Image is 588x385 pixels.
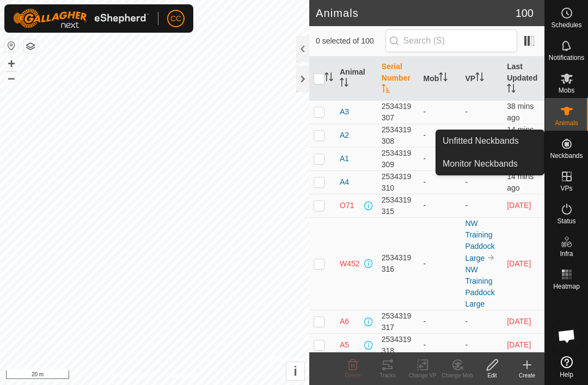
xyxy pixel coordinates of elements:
[340,153,349,164] span: A1
[293,364,297,378] span: i
[549,54,584,61] span: Notifications
[465,178,468,186] app-display-virtual-paddock-transition: -
[324,74,333,83] p-sorticon: Activate to sort
[516,5,534,21] span: 100
[5,57,18,70] button: +
[510,371,544,380] div: Create
[340,106,349,118] span: A3
[550,152,583,159] span: Neckbands
[424,106,457,118] div: -
[345,372,361,378] span: Delete
[166,371,198,381] a: Contact Us
[507,317,531,326] span: 6 Oct 2025 at 6:33 pm
[465,219,494,262] a: NW Training Paddock Large
[424,339,457,351] div: -
[475,74,484,83] p-sorticon: Activate to sort
[424,176,457,188] div: -
[340,258,360,270] span: W452
[405,371,440,380] div: Change VP
[551,22,581,28] span: Schedules
[370,371,405,380] div: Tracks
[461,57,503,101] th: VP
[424,130,457,141] div: -
[382,101,415,124] div: 2534319307
[382,148,415,170] div: 2534319309
[559,87,574,94] span: Mobs
[424,200,457,211] div: -
[382,171,415,194] div: 2534319310
[286,362,304,380] button: i
[507,172,534,192] span: 11 Oct 2025 at 9:09 pm
[487,253,495,262] img: to
[545,352,588,382] a: Help
[335,57,377,101] th: Animal
[465,107,468,116] app-display-virtual-paddock-transition: -
[385,29,517,52] input: Search (S)
[5,71,18,84] button: –
[382,310,415,333] div: 2534319317
[465,317,468,326] app-display-virtual-paddock-transition: -
[340,339,349,351] span: A5
[507,102,534,122] span: 11 Oct 2025 at 8:45 pm
[316,7,516,20] h2: Animals
[507,201,531,210] span: 6 Oct 2025 at 6:39 pm
[436,130,544,152] a: Unfitted Neckbands
[316,35,385,47] span: 0 selected of 100
[503,57,544,101] th: Last Updated
[382,194,415,217] div: 2534319315
[382,124,415,147] div: 2534319308
[112,371,152,381] a: Privacy Policy
[439,74,448,83] p-sorticon: Activate to sort
[340,80,348,88] p-sorticon: Activate to sort
[560,371,573,378] span: Help
[5,39,18,52] button: Reset Map
[557,218,575,224] span: Status
[424,153,457,164] div: -
[553,283,580,290] span: Heatmap
[560,185,572,192] span: VPs
[507,125,534,145] span: 11 Oct 2025 at 9:10 pm
[465,340,468,349] app-display-virtual-paddock-transition: -
[465,265,494,308] a: NW Training Paddock Large
[465,201,468,210] app-display-virtual-paddock-transition: -
[507,85,516,94] p-sorticon: Activate to sort
[475,371,510,380] div: Edit
[13,9,149,28] img: Gallagher Logo
[507,340,531,349] span: 6 Oct 2025 at 6:43 pm
[170,13,181,25] span: CC
[555,120,578,126] span: Animals
[340,130,349,141] span: A2
[419,57,461,101] th: Mob
[424,258,457,270] div: -
[382,334,415,357] div: 2534319318
[550,320,583,352] div: Open chat
[340,176,349,188] span: A4
[340,316,349,327] span: A6
[24,40,37,53] button: Map Layers
[382,85,390,94] p-sorticon: Activate to sort
[424,316,457,327] div: -
[377,57,419,101] th: Serial Number
[507,259,531,268] span: 6 Oct 2025 at 6:31 pm
[443,157,518,170] span: Monitor Neckbands
[440,371,475,380] div: Change Mob
[560,250,573,257] span: Infra
[436,153,544,175] a: Monitor Neckbands
[340,200,354,211] span: O71
[382,252,415,275] div: 2534319316
[443,135,519,148] span: Unfitted Neckbands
